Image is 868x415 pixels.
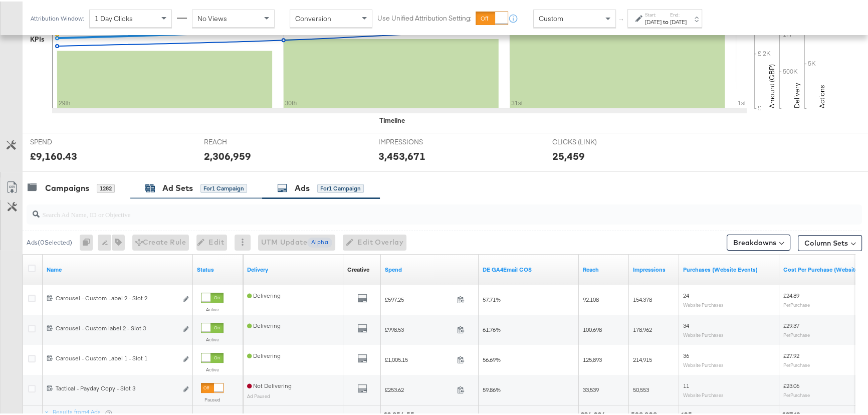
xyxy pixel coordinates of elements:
[56,383,177,391] div: Tactical - Payday Copy - Slot 3
[95,13,133,22] span: 1 Day Clicks
[633,324,652,332] span: 178,962
[683,350,689,358] span: 36
[30,14,84,21] div: Attribution Window:
[583,384,599,392] span: 33,539
[539,13,563,22] span: Custom
[645,17,662,25] div: [DATE]
[377,12,472,22] label: Use Unified Attribution Setting:
[379,114,405,124] div: Timeline
[30,33,45,43] div: KPIs
[483,324,501,332] span: 61.76%
[201,365,224,371] label: Active
[295,181,310,192] div: Ads
[47,264,189,272] a: Ad Name.
[583,264,625,272] a: The number of people your ad was served to.
[817,83,826,107] text: Actions
[201,335,224,341] label: Active
[798,234,862,250] button: Column Sets
[385,324,453,332] span: £998.53
[45,181,89,192] div: Campaigns
[197,13,227,22] span: No Views
[670,17,687,25] div: [DATE]
[727,233,790,249] button: Breakdowns
[633,354,652,362] span: 214,915
[385,384,453,392] span: £253.62
[56,293,177,301] div: Carousel - Custom Label 2 - Slot 2
[30,136,105,145] span: SPEND
[683,320,689,328] span: 34
[633,294,652,302] span: 154,378
[683,330,724,336] sub: Website Purchases
[662,17,670,24] strong: to
[783,290,799,298] span: £24.89
[317,182,364,191] div: for 1 Campaign
[247,320,281,328] span: Delivering
[204,136,279,145] span: REACH
[683,360,724,366] sub: Website Purchases
[552,136,627,145] span: CLICKS (LINK)
[27,237,72,246] div: Ads ( 0 Selected)
[783,380,799,388] span: £23.06
[247,350,281,358] span: Delivering
[378,136,454,145] span: IMPRESSIONS
[683,290,689,298] span: 24
[295,13,331,22] span: Conversion
[645,10,662,17] label: Start:
[56,353,177,361] div: Carousel - Custom Label 1 - Slot 1
[783,350,799,358] span: £27.92
[162,181,193,192] div: Ad Sets
[792,81,801,107] text: Delivery
[683,390,724,396] sub: Website Purchases
[683,300,724,306] sub: Website Purchases
[200,182,247,191] div: for 1 Campaign
[197,264,239,272] a: Shows the current state of your Ad.
[97,182,115,191] div: 1282
[483,264,575,272] a: DE NET COS GA4Email
[385,264,475,272] a: The total amount spent to date.
[80,233,98,249] div: 0
[483,354,501,362] span: 56.69%
[483,294,501,302] span: 57.71%
[783,390,810,396] sub: Per Purchase
[783,320,799,328] span: £29.37
[583,294,599,302] span: 92,108
[767,63,776,107] text: Amount (GBP)
[783,360,810,366] sub: Per Purchase
[633,384,649,392] span: 50,553
[247,290,281,298] span: Delivering
[552,147,585,162] div: 25,459
[201,395,224,401] label: Paused
[633,264,675,272] a: The number of times your ad was served. On mobile apps an ad is counted as served the first time ...
[385,354,453,362] span: £1,005.15
[783,330,810,336] sub: Per Purchase
[583,354,602,362] span: 125,893
[385,294,453,302] span: £597.25
[30,147,77,162] div: £9,160.43
[247,264,339,272] a: Reflects the ability of your Ad to achieve delivery.
[683,380,689,388] span: 11
[378,147,425,162] div: 3,453,671
[617,17,626,21] span: ↑
[201,305,224,311] label: Active
[483,384,501,392] span: 59.86%
[670,10,687,17] label: End:
[347,264,369,272] div: Creative
[347,264,369,272] a: Shows the creative associated with your ad.
[583,324,602,332] span: 100,698
[683,264,775,272] a: The number of times a purchase was made tracked by your Custom Audience pixel on your website aft...
[40,199,786,219] input: Search Ad Name, ID or Objective
[247,380,292,388] span: Not Delivering
[56,323,177,331] div: Carousel - Custom label 2 - Slot 3
[204,147,251,162] div: 2,306,959
[783,300,810,306] sub: Per Purchase
[247,391,270,397] sub: Ad Paused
